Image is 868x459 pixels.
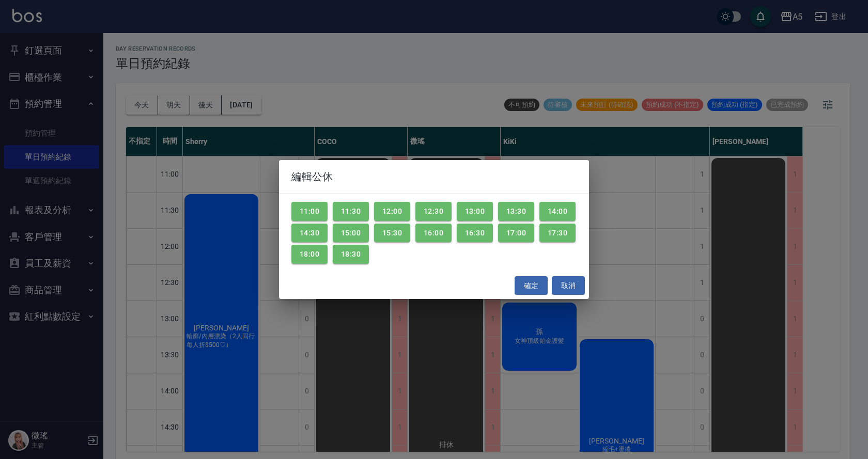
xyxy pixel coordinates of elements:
button: 17:00 [498,224,534,243]
button: 11:30 [333,202,369,221]
button: 18:00 [291,245,328,264]
h2: 編輯公休 [279,160,589,193]
button: 16:30 [457,224,493,243]
button: 15:30 [374,224,410,243]
button: 13:00 [457,202,493,221]
button: 16:00 [415,224,452,243]
button: 12:00 [374,202,410,221]
button: 13:30 [498,202,534,221]
button: 12:30 [415,202,452,221]
button: 確定 [515,276,548,295]
button: 14:00 [539,202,576,221]
button: 14:30 [291,224,328,243]
button: 11:00 [291,202,328,221]
button: 18:30 [333,245,369,264]
button: 17:30 [539,224,576,243]
button: 取消 [552,276,585,295]
button: 15:00 [333,224,369,243]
